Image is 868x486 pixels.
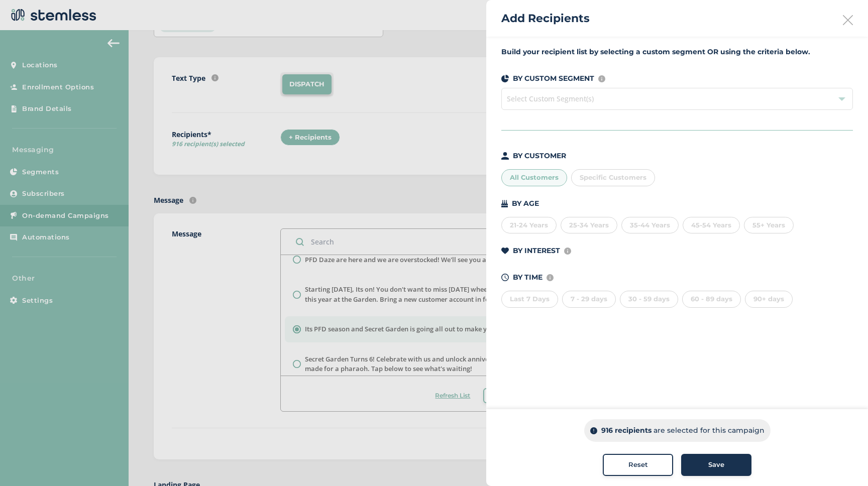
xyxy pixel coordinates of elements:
span: Reset [628,460,648,470]
img: icon-info-236977d2.svg [598,75,605,82]
img: icon-info-236977d2.svg [547,274,554,281]
iframe: Chat Widget [818,438,868,486]
div: 90+ days [745,291,793,308]
span: Specific Customers [580,173,646,181]
label: Build your recipient list by selecting a custom segment OR using the criteria below. [501,47,853,57]
p: BY AGE [512,198,539,209]
div: 60 - 89 days [682,291,741,308]
img: icon-segments-dark-074adb27.svg [501,75,509,82]
div: All Customers [501,169,567,186]
div: 21-24 Years [501,217,557,234]
img: icon-person-dark-ced50e5f.svg [501,152,509,160]
div: Last 7 Days [501,291,558,308]
p: are selected for this campaign [654,425,765,436]
div: 7 - 29 days [562,291,616,308]
img: icon-info-236977d2.svg [564,248,571,255]
h2: Add Recipients [501,10,590,27]
img: icon-heart-dark-29e6356f.svg [501,248,509,255]
div: 35-44 Years [621,217,679,234]
img: icon-info-dark-48f6c5f3.svg [590,427,597,434]
img: icon-time-dark-e6b1183b.svg [501,274,509,281]
p: BY CUSTOM SEGMENT [513,73,594,84]
div: 30 - 59 days [620,291,678,308]
img: icon-cake-93b2a7b5.svg [501,200,508,207]
div: 25-34 Years [561,217,617,234]
p: BY CUSTOMER [513,151,566,161]
button: Save [681,454,751,476]
p: BY TIME [513,272,542,283]
div: 45-54 Years [683,217,740,234]
span: Save [708,460,724,470]
button: Reset [603,454,673,476]
p: BY INTEREST [513,246,560,256]
div: 55+ Years [744,217,794,234]
p: 916 recipients [601,425,652,436]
